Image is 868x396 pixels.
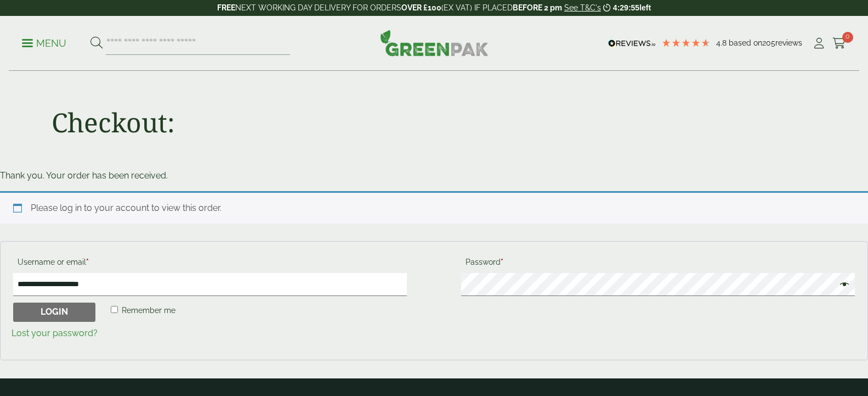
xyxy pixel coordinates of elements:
label: Password [461,254,855,273]
button: Login [13,303,95,322]
strong: FREE [217,3,235,12]
div: 4.79 Stars [661,38,711,48]
span: left [639,3,651,12]
a: Lost your password? [12,328,98,338]
a: Menu [22,37,66,48]
span: 0 [842,32,853,43]
i: My Account [812,38,826,49]
img: GreenPak Supplies [380,30,489,56]
span: Based on [729,38,762,47]
input: Remember me [111,306,118,313]
h1: Checkout: [52,107,175,138]
strong: OVER £100 [401,3,441,12]
span: 4.8 [716,38,729,47]
span: reviews [775,38,802,47]
a: See T&C's [564,3,601,12]
i: Cart [832,38,846,49]
img: REVIEWS.io [608,40,656,47]
label: Username or email [13,254,407,273]
p: Menu [22,37,66,50]
span: 205 [762,38,775,47]
a: 0 [832,35,846,52]
strong: BEFORE 2 pm [513,3,562,12]
span: 4:29:55 [613,3,639,12]
span: Remember me [122,306,175,315]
